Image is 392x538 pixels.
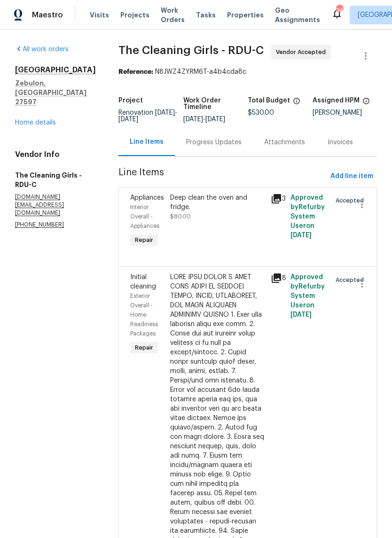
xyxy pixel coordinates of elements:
div: Attachments [264,138,305,147]
span: Properties [227,10,264,20]
h5: The Cleaning Girls - RDU-C [15,171,96,189]
span: Approved by Refurby System User on [290,274,325,318]
div: [PERSON_NAME] [313,109,377,116]
h5: Total Budget [248,97,290,104]
span: - [183,116,225,123]
div: Deep clean the oven and fridge. [170,193,265,212]
span: Interior Overall - Appliances [130,204,159,229]
a: Home details [15,119,56,126]
span: [DATE] [205,116,225,123]
h5: Work Order Timeline [183,97,248,110]
span: Maestro [32,10,63,20]
div: N8JWZ4ZYRM6T-a4b4cda8c [118,67,377,77]
a: All work orders [15,46,69,53]
span: Line Items [118,168,327,185]
div: Progress Updates [186,138,242,147]
span: Appliances [130,195,164,201]
span: Exterior Overall - Home Readiness Packages [130,293,158,336]
span: The Cleaning Girls - RDU-C [118,45,264,56]
span: Repair [131,235,157,245]
span: Projects [120,10,149,20]
span: The hpm assigned to this work order. [362,97,370,109]
span: [DATE] [290,312,312,318]
span: [DATE] [118,116,138,123]
span: Initial cleaning [130,274,156,290]
span: Repair [131,343,157,352]
span: $80.00 [170,214,191,219]
div: Invoices [328,138,353,147]
h5: Assigned HPM [313,97,360,104]
div: 3 [271,193,285,204]
div: 8 [271,273,285,284]
div: Line Items [130,137,164,147]
span: Accepted [336,196,368,205]
span: Renovation [118,109,177,123]
span: The total cost of line items that have been proposed by Opendoor. This sum includes line items th... [293,97,300,109]
div: 34 [336,6,343,15]
span: [DATE] [290,232,312,239]
span: Visits [90,10,109,20]
span: Tasks [196,12,216,18]
span: [DATE] [183,116,203,123]
span: Add line item [330,171,373,182]
span: - [118,109,177,123]
span: Geo Assignments [275,6,320,24]
span: Approved by Refurby System User on [290,195,325,239]
span: Accepted [336,275,368,285]
span: [DATE] [155,109,175,116]
button: Add line item [327,168,377,185]
h5: Project [118,97,143,104]
h4: Vendor Info [15,150,96,159]
span: $530.00 [248,109,274,116]
span: Vendor Accepted [276,47,329,57]
span: Work Orders [161,6,185,24]
b: Reference: [118,69,153,75]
